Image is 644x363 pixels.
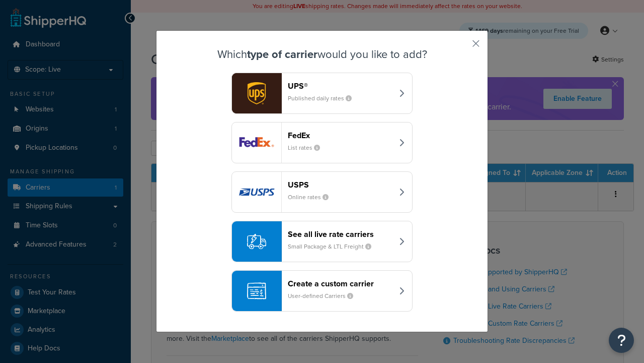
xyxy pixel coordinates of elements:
button: usps logoUSPSOnline rates [231,171,413,213]
img: icon-carrier-liverate-becf4550.svg [247,232,266,251]
button: ups logoUPS®Published daily rates [231,73,413,114]
header: USPS [288,180,393,190]
strong: type of carrier [247,46,317,63]
button: Create a custom carrierUser-defined Carriers [231,270,413,312]
header: See all live rate carriers [288,229,393,239]
small: User-defined Carriers [288,291,361,300]
header: FedEx [288,131,393,140]
small: Online rates [288,193,337,202]
h3: Which would you like to add? [182,48,462,60]
img: fedEx logo [232,123,281,163]
small: Small Package & LTL Freight [288,242,379,251]
img: icon-carrier-custom-c93b8a24.svg [247,281,266,300]
button: fedEx logoFedExList rates [231,122,413,163]
img: usps logo [232,172,281,212]
header: Create a custom carrier [288,279,393,288]
small: List rates [288,143,328,152]
button: Open Resource Center [609,328,634,353]
small: Published daily rates [288,94,360,103]
header: UPS® [288,81,393,91]
img: ups logo [232,73,281,113]
button: See all live rate carriersSmall Package & LTL Freight [231,221,413,262]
